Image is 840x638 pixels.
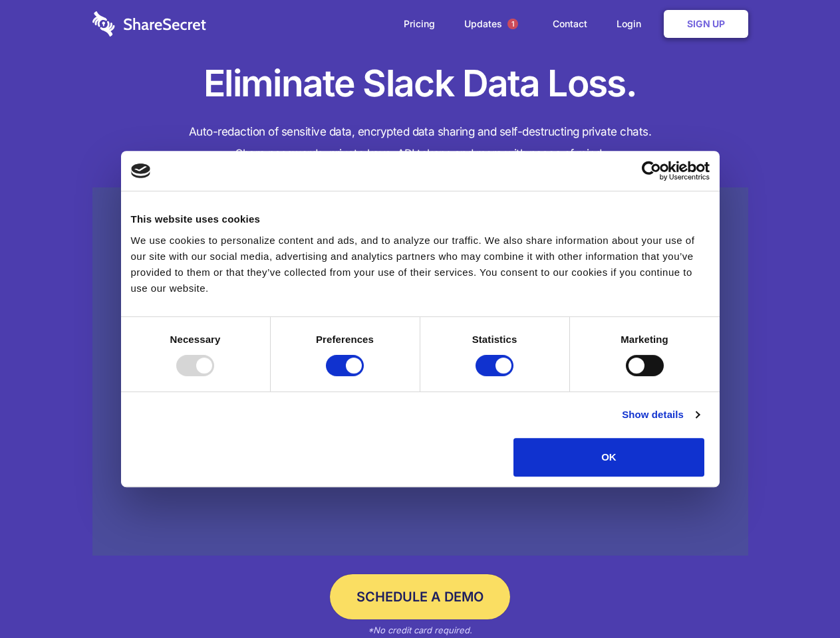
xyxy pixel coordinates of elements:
h1: Eliminate Slack Data Loss. [92,60,748,108]
a: Sign Up [664,10,748,38]
a: Login [603,3,661,45]
a: Schedule a Demo [330,574,510,619]
a: Contact [539,3,601,45]
a: Usercentrics Cookiebot - opens in a new window [593,161,710,181]
strong: Necessary [170,334,221,345]
a: Pricing [390,3,448,45]
a: Show details [622,407,699,423]
strong: Marketing [621,334,668,345]
img: logo-wordmark-white-trans-d4663122ce5f474addd5e946df7df03e33cb6a1c49d2221995e7729f52c070b2.svg [92,11,206,37]
strong: Statistics [472,334,517,345]
div: We use cookies to personalize content and ads, and to analyze our traffic. We also share informat... [131,233,710,296]
h4: Auto-redaction of sensitive data, encrypted data sharing and self-destructing private chats. Shar... [92,121,748,165]
button: OK [513,438,704,477]
div: This website uses cookies [131,211,710,227]
strong: Preferences [316,334,374,345]
a: Wistia video thumbnail [92,187,748,556]
img: logo [131,163,151,178]
span: 1 [507,19,518,29]
em: *No credit card required. [368,625,472,635]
